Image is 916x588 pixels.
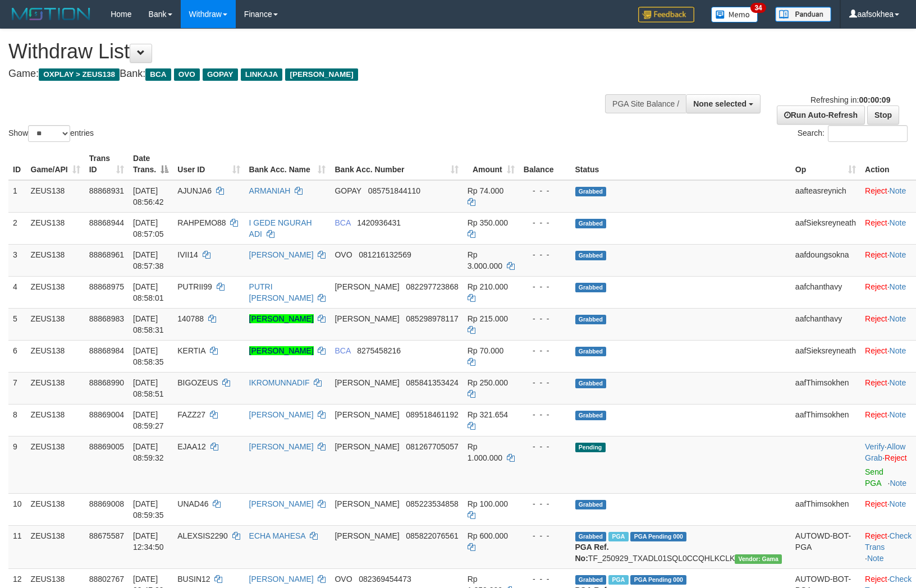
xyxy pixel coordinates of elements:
[174,68,200,81] span: OVO
[85,148,129,180] th: Trans ID: activate to sort column ascending
[519,148,571,180] th: Balance
[571,525,791,568] td: TF_250929_TXADL01SQL0CCQHLKCLK
[865,467,883,488] a: Send PGA
[777,105,865,125] a: Run Auto-Refresh
[133,499,164,520] span: [DATE] 08:59:35
[468,186,504,195] span: Rp 74.000
[860,180,916,213] td: ·
[89,346,124,355] span: 88868984
[177,218,226,227] span: RAHPEMO88
[249,218,312,238] a: I GEDE NGURAH ADI
[26,493,85,525] td: ZEUS138
[890,282,906,291] a: Note
[26,372,85,404] td: ZEUS138
[177,499,208,508] span: UNAD46
[791,212,860,244] td: aafSieksreyneath
[177,410,205,419] span: FAZZ27
[575,543,609,563] b: PGA Ref. No:
[357,218,401,227] span: Copy 1420936431 to clipboard
[249,346,314,355] a: [PERSON_NAME]
[245,148,331,180] th: Bank Acc. Name: activate to sort column ascending
[468,442,502,462] span: Rp 1.000.000
[524,345,566,356] div: - - -
[865,531,887,540] a: Reject
[524,441,566,452] div: - - -
[26,525,85,568] td: ZEUS138
[249,410,314,419] a: [PERSON_NAME]
[177,314,204,323] span: 140788
[26,180,85,213] td: ZEUS138
[330,148,462,180] th: Bank Acc. Number: activate to sort column ascending
[133,346,164,366] span: [DATE] 08:58:35
[145,68,171,81] span: BCA
[359,250,411,259] span: Copy 081216132569 to clipboard
[860,372,916,404] td: ·
[575,411,607,420] span: Grabbed
[173,148,244,180] th: User ID: activate to sort column ascending
[26,340,85,372] td: ZEUS138
[89,575,124,584] span: 88802767
[791,404,860,436] td: aafThimsokhen
[608,532,628,541] span: Marked by aafpengsreynich
[8,68,599,80] h4: Game: Bank:
[89,442,124,451] span: 88869005
[249,282,314,302] a: PUTRI [PERSON_NAME]
[133,218,164,238] span: [DATE] 08:57:05
[8,525,26,568] td: 11
[26,404,85,436] td: ZEUS138
[608,575,628,585] span: Marked by aafsreyleap
[8,180,26,213] td: 1
[26,244,85,276] td: ZEUS138
[605,94,686,113] div: PGA Site Balance /
[335,250,352,259] span: OVO
[8,493,26,525] td: 10
[865,410,887,419] a: Reject
[735,554,782,564] span: Vendor URL: https://trx31.1velocity.biz
[89,499,124,508] span: 88869008
[890,314,906,323] a: Note
[859,95,890,104] strong: 00:00:09
[26,148,85,180] th: Game/API: activate to sort column ascending
[335,282,399,291] span: [PERSON_NAME]
[8,404,26,436] td: 8
[867,554,884,563] a: Note
[524,377,566,388] div: - - -
[865,218,887,227] a: Reject
[865,531,912,552] a: Check Trans
[524,313,566,324] div: - - -
[129,148,173,180] th: Date Trans.: activate to sort column descending
[177,575,210,584] span: BUSIN12
[8,340,26,372] td: 6
[8,212,26,244] td: 2
[575,575,607,585] span: Grabbed
[177,186,212,195] span: AJUNJA6
[524,498,566,509] div: - - -
[865,186,887,195] a: Reject
[133,442,164,462] span: [DATE] 08:59:32
[28,125,70,142] select: Showentries
[524,217,566,228] div: - - -
[468,282,508,291] span: Rp 210.000
[860,436,916,493] td: · ·
[524,409,566,420] div: - - -
[177,282,212,291] span: PUTRII99
[89,378,124,387] span: 88868990
[468,346,504,355] span: Rp 70.000
[89,282,124,291] span: 88868975
[791,372,860,404] td: aafThimsokhen
[357,346,401,355] span: Copy 8275458216 to clipboard
[177,531,228,540] span: ALEXSIS2290
[89,314,124,323] span: 88868983
[865,499,887,508] a: Reject
[575,283,607,292] span: Grabbed
[865,346,887,355] a: Reject
[368,186,420,195] span: Copy 085751844110 to clipboard
[890,218,906,227] a: Note
[575,500,607,509] span: Grabbed
[524,573,566,585] div: - - -
[575,532,607,541] span: Grabbed
[890,346,906,355] a: Note
[335,531,399,540] span: [PERSON_NAME]
[406,378,458,387] span: Copy 085841353424 to clipboard
[335,218,350,227] span: BCA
